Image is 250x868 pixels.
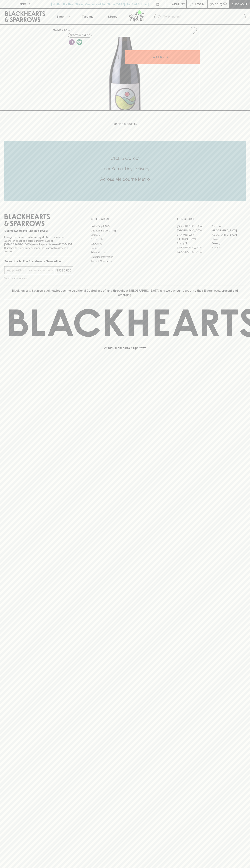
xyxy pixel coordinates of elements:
p: Tastings [82,14,93,19]
p: FIND US [19,2,31,6]
a: Brunswick West [177,233,211,237]
a: Tastings [75,9,100,24]
input: e.g. jane@blackheartsandsparrows.com.au [7,268,55,273]
a: [GEOGRAPHIC_DATA] [177,250,211,254]
a: FAQ's [91,246,159,250]
a: Shipping Information [91,255,159,259]
p: SUBSCRIBE [56,268,71,273]
p: $0.00 [210,2,218,6]
p: We will never spam you [4,276,73,280]
a: Fitzroy [211,237,246,241]
a: Terms & Conditions [91,259,159,263]
h5: Click & Collect [4,155,246,161]
p: Wishlist [172,2,185,6]
a: [GEOGRAPHIC_DATA] [177,245,211,250]
img: 41195.png [50,37,200,110]
button: ADD TO CART [125,50,200,64]
p: Login [195,2,204,6]
h5: Across Melbourne Metro [4,176,246,182]
a: Fitzroy North [177,241,211,245]
p: Sibling owned and run since [DATE] [4,229,73,233]
p: Loading products... [4,122,246,126]
h5: Uber Same-Day Delivery [4,166,246,172]
strong: Liquor License #32064953 [39,243,72,246]
button: Add to wishlist [68,33,91,38]
a: Made without the use of any animal products. [76,38,83,46]
button: Add to wishlist [188,26,198,35]
p: Stores [108,14,117,19]
img: Lo-Fi [69,39,75,45]
input: Try "Pinot noir" [163,14,243,20]
a: Stores [100,9,125,24]
p: Subscribe to The Blackhearts Newsletter [4,259,73,263]
p: OUR STORES [177,217,246,221]
img: Vegan [76,39,82,45]
button: SUBSCRIBE [55,266,73,274]
p: ADD TO CART [153,55,172,59]
a: [GEOGRAPHIC_DATA] [211,228,246,233]
a: [GEOGRAPHIC_DATA] [177,224,211,228]
a: Gift Cards [91,242,159,246]
p: OTHER AREAS [91,217,159,221]
p: 0 [224,3,226,5]
p: It is against the law to sell or supply alcohol to, or to obtain alcohol on behalf of a person un... [4,235,73,253]
p: Checkout [231,2,247,6]
button: Shop [50,9,75,24]
a: [GEOGRAPHIC_DATA] [211,233,246,237]
a: Careers [91,233,159,237]
a: [GEOGRAPHIC_DATA] [177,228,211,233]
a: Prahran [211,245,246,250]
a: Business & Bulk Gifting [91,228,159,233]
a: Bottle Drop FAQ's [91,224,159,228]
a: [PERSON_NAME] [177,237,211,241]
a: Geelong [211,241,246,245]
p: Blackhearts & Sparrows acknowledges the traditional Custodians of land throughout [GEOGRAPHIC_DAT... [7,288,243,297]
a: SHOP [64,28,72,31]
a: Some may call it natural, others minimum intervention, either way, it’s hands off & maybe even a ... [68,38,76,46]
a: Contact Us [91,237,159,241]
div: Call to action block [4,141,246,201]
p: Shop [56,14,64,19]
a: Privacy Policy [91,250,159,255]
a: Braddon [211,224,246,228]
a: HOME [53,28,61,31]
